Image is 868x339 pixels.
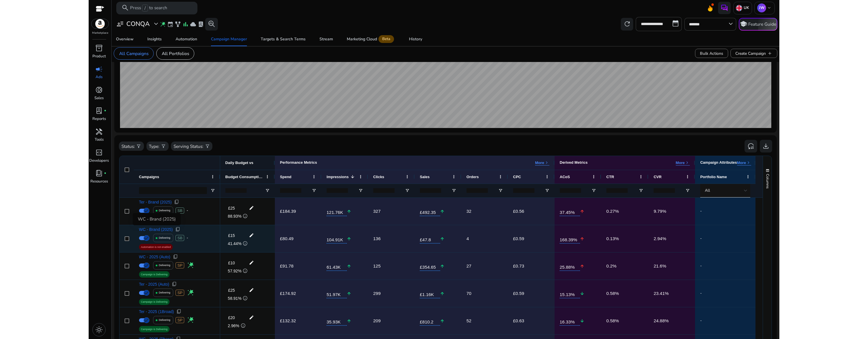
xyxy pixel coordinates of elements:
mat-icon: arrow_upward [347,315,351,327]
p: 9.79% [654,205,666,217]
span: inventory_2 [95,44,103,52]
span: Ter - 2025 (1Broad) [139,310,174,314]
span: lab_profile [198,21,204,27]
span: Campaign is Delivering [141,272,167,277]
span: / [142,5,148,12]
span: 15.13% [560,289,580,298]
span: £354.65 [420,261,440,271]
span: wand_stars [160,21,166,27]
div: History [409,37,422,41]
span: 35.93K [327,316,347,326]
p: 0.13% [606,233,619,244]
span: download [762,142,770,150]
span: wand_stars [187,316,194,324]
span: bar_chart [182,21,189,27]
p: £0.56 [513,205,524,217]
span: - [700,287,750,299]
span: Budget Consumption [225,175,263,179]
button: reset_settings [745,140,757,152]
div: Campaign Attributes [700,160,737,166]
span: 57.92% [228,269,241,273]
span: info [243,241,248,246]
p: 327 [373,205,381,217]
p: Tools [95,137,104,143]
p: £80.49 [280,233,294,244]
button: Open Filter Menu [452,188,456,193]
a: donut_smallSales [89,85,109,106]
span: expand_more [152,20,160,28]
p: 52 [467,315,471,327]
span: Portfolio Name [700,175,727,179]
span: WC - Brand (2025) [139,227,173,231]
span: info [243,296,248,301]
div: Targets & Search Terms [261,37,306,41]
p: 24.88% [654,315,669,327]
span: Orders [467,175,479,179]
span: 104.91K [327,234,347,244]
mat-icon: arrow_upward [347,288,351,300]
img: amazon.svg [92,19,109,29]
span: CVR [654,175,661,179]
p: JW [757,3,766,12]
input: Campaigns Filter Input [139,187,207,194]
p: 23.41% [654,287,669,299]
mat-icon: edit [248,204,256,212]
mat-icon: edit [248,259,256,267]
span: cloud [190,21,196,27]
img: uk.svg [736,5,742,11]
button: refresh [621,18,633,31]
span: 37.45% [560,206,580,216]
p: Delivering [159,314,170,326]
span: info [243,268,248,274]
p: 209 [373,315,381,327]
span: 121.76K [327,206,347,216]
span: 51.97K [327,289,347,298]
mat-icon: arrow_upward [440,233,444,245]
span: £47.8 [420,234,440,244]
div: Marketing Cloud [347,37,395,42]
mat-icon: arrow_upward [440,288,444,300]
span: Automation is not enabled [141,244,171,250]
span: keyboard_arrow_down [767,5,772,11]
p: 70 [467,287,471,299]
span: keyboard_arrow_right [544,160,549,165]
p: Delivering [159,205,170,216]
span: - [700,260,750,272]
span: filter_alt [205,144,210,149]
button: search_insights [205,18,218,31]
span: Columns [765,174,770,189]
mat-icon: edit [248,231,256,240]
span: search_insights [208,20,215,28]
div: WC - Brand (2025) [133,213,181,225]
div: Automation [176,37,197,41]
p: Marketplace [92,31,108,35]
a: code_blocksDevelopers [89,148,109,168]
span: content_copy [172,282,177,287]
span: Sales [420,175,430,179]
span: £10 [228,261,235,265]
span: donut_small [95,86,103,94]
mat-icon: arrow_downward [580,315,584,327]
span: filter_alt [161,144,166,149]
a: lab_profilefiber_manual_recordReports [89,106,109,127]
span: light_mode [95,326,103,334]
p: Product [92,54,106,59]
span: SB [176,235,184,241]
span: Ter - Brand (2025) [139,200,172,204]
p: Serving Status: [174,143,203,150]
span: Create Campaign [735,50,772,56]
p: 32 [467,205,471,217]
div: Performance Metrics [280,160,317,166]
span: SP [176,290,184,296]
span: handyman [95,128,103,135]
p: Reports [92,116,106,122]
button: download [760,140,772,152]
p: All Campaigns [119,50,149,57]
span: search [121,4,129,12]
span: info [241,323,246,328]
p: All Portfolios [162,50,189,57]
div: - [187,232,188,244]
mat-icon: arrow_upward [440,260,444,272]
button: Open Filter Menu [685,188,690,193]
div: Stream [319,37,333,41]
